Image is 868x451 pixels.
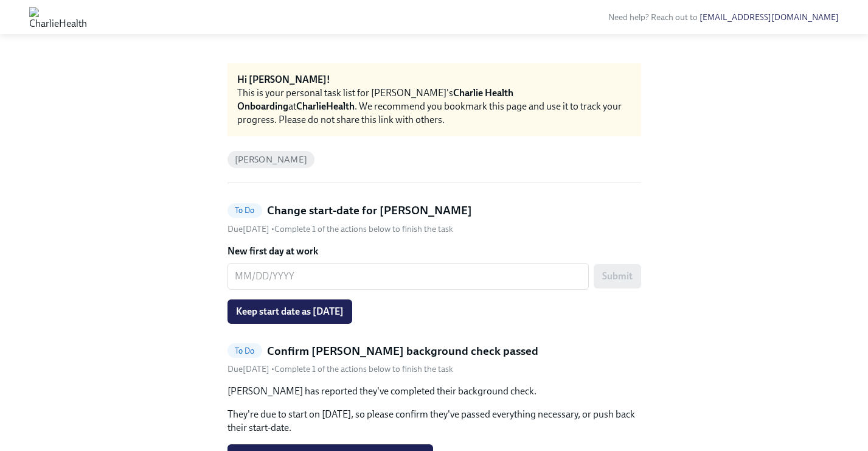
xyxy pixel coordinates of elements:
button: Keep start date as [DATE] [227,299,352,324]
span: To Do [227,346,262,355]
span: To Do [227,206,262,215]
a: To DoConfirm [PERSON_NAME] background check passedDue[DATE] •Complete 1 of the actions below to f... [227,343,641,376]
p: [PERSON_NAME] has reported they've completed their background check. [227,385,641,398]
strong: CharlieHealth [296,100,355,112]
a: [EMAIL_ADDRESS][DOMAIN_NAME] [700,12,839,23]
div: • Complete 1 of the actions below to finish the task [227,363,453,375]
strong: Hi [PERSON_NAME]! [237,74,330,85]
div: • Complete 1 of the actions below to finish the task [227,223,453,235]
h5: Confirm [PERSON_NAME] background check passed [267,343,538,359]
span: Thursday, October 2nd 2025, 10:00 am [227,224,271,234]
span: [PERSON_NAME] [227,155,315,164]
div: This is your personal task list for [PERSON_NAME]'s at . We recommend you bookmark this page and ... [237,86,631,127]
img: CharlieHealth [29,7,87,27]
span: Need help? Reach out to [608,12,839,23]
h5: Change start-date for [PERSON_NAME] [267,203,472,219]
a: To DoChange start-date for [PERSON_NAME]Due[DATE] •Complete 1 of the actions below to finish the ... [227,203,641,235]
span: Thursday, October 2nd 2025, 10:00 am [227,364,271,374]
label: New first day at work [227,245,641,258]
p: They're due to start on [DATE], so please confirm they've passed everything necessary, or push ba... [227,408,641,435]
span: Keep start date as [DATE] [236,306,344,318]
